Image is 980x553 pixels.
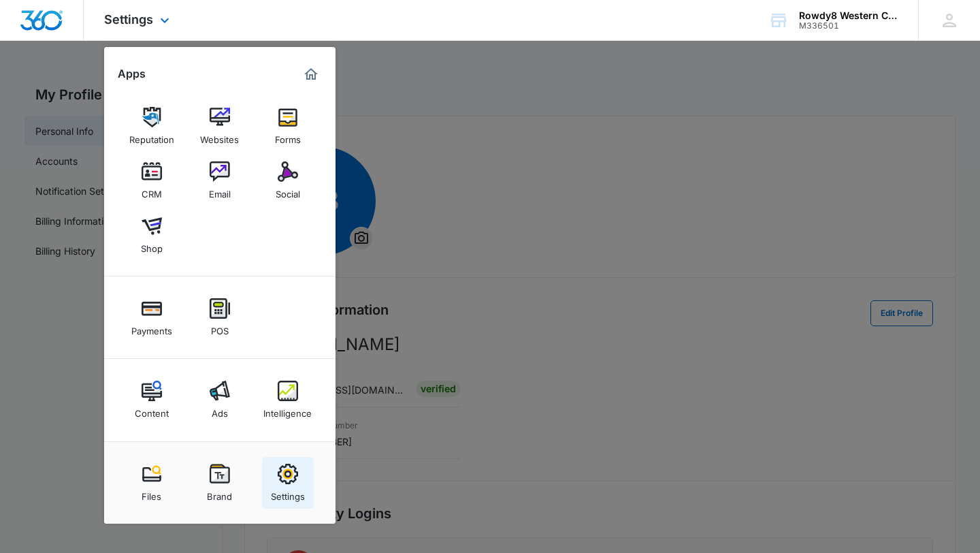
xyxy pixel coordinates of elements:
h2: Apps [118,67,146,80]
div: Websites [200,127,239,145]
div: Settings [271,484,305,502]
div: account name [799,10,898,21]
a: POS [194,291,246,343]
div: CRM [142,182,162,200]
span: Settings [104,12,153,27]
a: Settings [262,457,314,509]
a: Content [126,374,178,426]
div: Ads [212,401,228,419]
a: Reputation [126,100,178,152]
div: Intelligence [263,401,312,419]
a: CRM [126,155,178,206]
a: Forms [262,100,314,152]
a: Payments [126,291,178,343]
div: POS [211,319,229,336]
div: Payments [131,319,172,336]
a: Social [262,155,314,206]
div: Email [209,182,231,200]
a: Brand [194,457,246,509]
div: Shop [141,236,163,254]
a: Websites [194,100,246,152]
a: Ads [194,374,246,426]
a: Marketing 360® Dashboard [300,63,322,85]
div: Forms [275,127,301,145]
div: Content [135,401,169,419]
a: Files [126,457,178,509]
a: Intelligence [262,374,314,426]
a: Email [194,155,246,206]
div: Social [276,182,300,200]
div: account id [799,21,898,31]
a: Shop [126,209,178,261]
div: Reputation [129,127,174,145]
div: Brand [207,484,232,502]
div: Files [142,484,161,502]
